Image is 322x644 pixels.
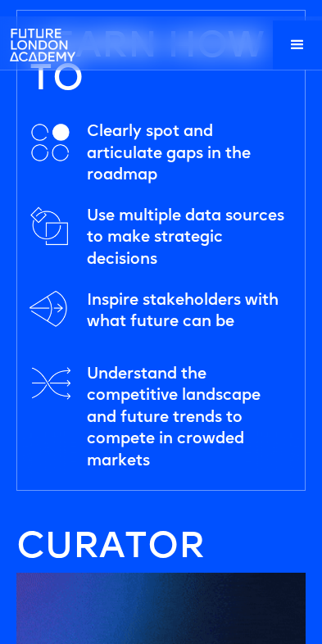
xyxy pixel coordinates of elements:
[29,31,293,98] h4: Learn how to
[87,365,284,474] div: Understand the competitive landscape and future trends to compete in crowded markets
[273,20,322,70] div: menu
[87,206,284,272] div: Use multiple data sources to make strategic decisions
[87,122,284,188] div: Clearly spot and articulate gaps in the roadmap
[16,532,306,565] h4: CURATOR
[87,291,284,334] div: Inspire stakeholders with what future can be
